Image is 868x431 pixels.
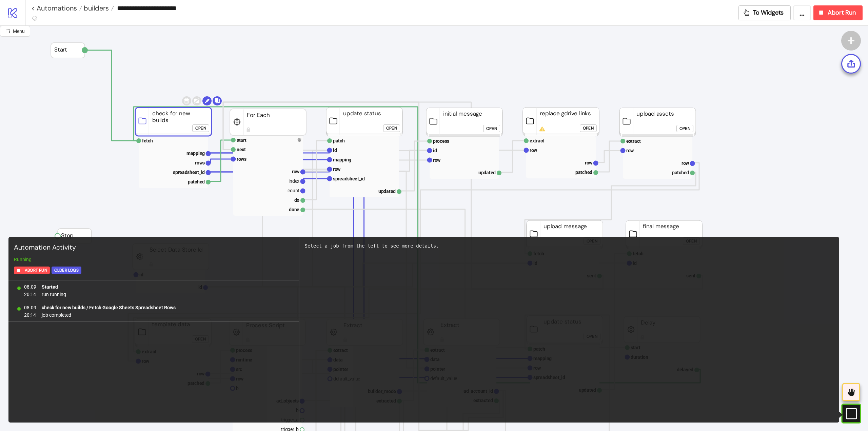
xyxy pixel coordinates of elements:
[42,305,176,310] b: check for new builds / Fetch Google Sheets Spreadsheet Rows
[433,138,449,144] text: process
[42,311,176,319] span: job completed
[13,28,25,34] span: Menu
[25,267,47,274] span: Abort Run
[793,5,811,20] button: ...
[82,4,109,13] span: builders
[237,137,246,143] text: start
[583,124,594,132] div: Open
[585,160,593,165] text: row
[142,138,153,143] text: fetch
[626,148,634,153] text: row
[433,157,441,163] text: row
[186,151,205,156] text: mapping
[828,9,856,17] span: Abort Run
[333,176,365,181] text: spreadsheet_id
[333,138,345,143] text: patch
[31,5,82,12] a: < Automations
[237,156,246,162] text: rows
[5,29,10,34] span: radius-bottomright
[24,304,36,311] span: 08.09
[42,291,66,298] span: run running
[288,188,299,193] text: count
[11,256,296,263] div: Running
[42,284,58,290] b: Started
[530,138,544,143] text: extract
[433,148,437,153] text: id
[753,9,784,17] span: To Widgets
[483,125,500,132] button: Open
[679,125,690,133] div: Open
[192,124,209,132] button: Open
[54,267,79,274] div: Older Logs
[195,124,206,132] div: Open
[333,157,351,162] text: mapping
[530,148,537,153] text: row
[682,160,689,166] text: row
[333,148,337,153] text: id
[386,124,397,132] div: Open
[289,178,299,184] text: index
[24,291,36,298] span: 20:14
[738,5,791,20] button: To Widgets
[676,125,693,132] button: Open
[292,169,300,174] text: row
[173,170,205,175] text: spreadsheet_id
[813,5,863,20] button: Abort Run
[580,124,597,132] button: Open
[195,160,205,165] text: rows
[626,138,641,144] text: extract
[237,147,246,152] text: next
[11,240,296,256] div: Automation Activity
[305,242,834,250] div: Select a job from the left to see more details.
[82,5,114,12] a: builders
[486,125,497,133] div: Open
[383,124,400,132] button: Open
[14,267,50,274] button: Abort Run
[333,166,341,172] text: row
[52,267,81,274] button: Older Logs
[24,283,36,291] span: 08.09
[24,311,36,319] span: 20:14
